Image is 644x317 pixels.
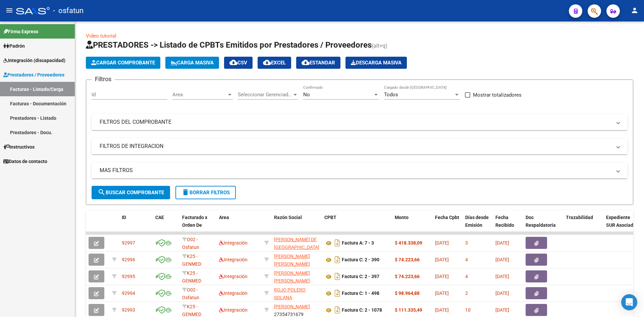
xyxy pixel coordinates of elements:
[92,138,628,154] mat-expansion-panel-header: FILTROS DE INTEGRACION
[53,3,84,18] span: - osfatun
[465,257,468,262] span: 4
[3,71,64,78] span: Prestadores / Proveedores
[175,186,236,199] button: Borrar Filtros
[219,240,248,246] span: Integración
[435,240,449,246] span: [DATE]
[153,210,179,240] datatable-header-cell: CAE
[274,287,306,300] span: ROJO POLERO SOLANA
[333,237,342,248] i: Descargar documento
[435,215,459,220] span: Fecha Cpbt
[182,304,201,317] span: K25 - GENMED
[495,215,514,228] span: Fecha Recibido
[566,215,593,220] span: Trazabilidad
[495,257,509,262] span: [DATE]
[333,254,342,265] i: Descargar documento
[333,305,342,315] i: Descargar documento
[303,92,310,98] span: No
[395,274,420,279] strong: $ 74.223,66
[333,271,342,282] i: Descargar documento
[324,215,336,220] span: CPBT
[181,190,230,196] span: Borrar Filtros
[274,236,319,250] div: 27320552686
[182,215,207,228] span: Facturado x Orden De
[122,290,135,296] span: 92994
[333,288,342,299] i: Descargar documento
[100,143,611,150] mat-panel-title: FILTROS DE INTEGRACION
[395,240,422,246] strong: $ 418.338,09
[302,60,335,66] span: Estandar
[384,92,398,98] span: Todos
[345,57,407,69] button: Descarga Masiva
[92,186,170,199] button: Buscar Comprobante
[263,60,286,66] span: EXCEL
[3,42,25,50] span: Padrón
[92,114,628,130] mat-expansion-panel-header: FILTROS DEL COMPROBANTE
[435,257,449,262] span: [DATE]
[219,257,248,262] span: Integración
[92,162,628,178] mat-expansion-panel-header: MAS FILTROS
[274,286,319,300] div: 27408611755
[182,270,201,283] span: K25 - GENMED
[155,215,164,220] span: CAE
[238,92,292,98] span: Seleccionar Gerenciador
[119,210,153,240] datatable-header-cell: ID
[165,57,219,69] button: Carga Masiva
[3,57,65,64] span: Integración (discapacidad)
[274,254,310,267] span: [PERSON_NAME] [PERSON_NAME]
[98,190,164,196] span: Buscar Comprobante
[181,188,190,196] mat-icon: delete
[274,269,319,283] div: 27351753647
[274,270,310,283] span: [PERSON_NAME] [PERSON_NAME]
[91,60,155,66] span: Cargar Comprobante
[473,91,522,99] span: Mostrar totalizadores
[395,215,409,220] span: Monto
[465,274,468,279] span: 4
[274,237,319,250] span: [PERSON_NAME] DE [GEOGRAPHIC_DATA]
[274,303,319,317] div: 27354731679
[122,274,135,279] span: 92995
[523,210,563,240] datatable-header-cell: Doc Respaldatoria
[392,210,432,240] datatable-header-cell: Monto
[435,307,449,313] span: [DATE]
[603,210,640,240] datatable-header-cell: Expediente SUR Asociado
[495,274,509,279] span: [DATE]
[182,254,201,267] span: K25 - GENMED
[86,33,116,39] a: Video tutorial
[342,308,382,313] strong: Factura C: 2 - 1078
[322,210,392,240] datatable-header-cell: CPBT
[216,210,262,240] datatable-header-cell: Area
[100,118,611,126] mat-panel-title: FILTROS DEL COMPROBANTE
[395,307,422,313] strong: $ 111.335,49
[219,307,248,313] span: Integración
[263,58,271,66] mat-icon: cloud_download
[465,240,468,246] span: 3
[342,257,379,263] strong: Factura C: 2 - 390
[351,60,401,66] span: Descarga Masiva
[342,291,379,296] strong: Factura C: 1 - 498
[182,237,199,258] span: O02 - Osfatun Propio
[3,143,35,151] span: Instructivos
[122,240,135,246] span: 92997
[563,210,603,240] datatable-header-cell: Trazabilidad
[122,215,126,220] span: ID
[432,210,463,240] datatable-header-cell: Fecha Cpbt
[86,40,372,50] span: PRESTADORES -> Listado de CPBTs Emitidos por Prestadores / Proveedores
[258,57,291,69] button: EXCEL
[435,290,449,296] span: [DATE]
[372,43,387,49] span: (alt+q)
[86,57,160,69] button: Cargar Comprobante
[92,74,115,84] h3: Filtros
[345,57,407,69] app-download-masive: Descarga masiva de comprobantes (adjuntos)
[274,304,310,309] span: [PERSON_NAME]
[342,274,379,279] strong: Factura C: 2 - 397
[465,215,489,228] span: Días desde Emisión
[296,57,340,69] button: Estandar
[229,58,237,66] mat-icon: cloud_download
[100,167,611,174] mat-panel-title: MAS FILTROS
[172,92,227,98] span: Area
[463,210,493,240] datatable-header-cell: Días desde Emisión
[274,215,302,220] span: Razón Social
[526,215,556,228] span: Doc Respaldatoria
[606,215,636,228] span: Expediente SUR Asociado
[495,240,509,246] span: [DATE]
